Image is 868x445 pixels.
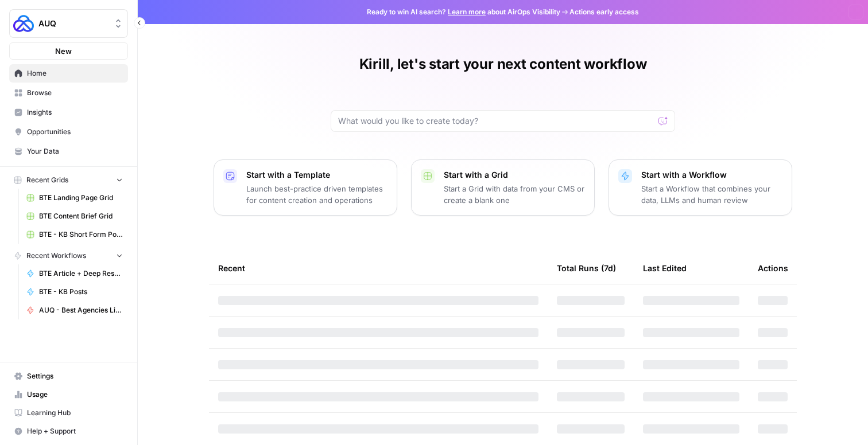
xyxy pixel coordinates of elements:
[26,251,86,261] span: Recent Workflows
[39,268,123,279] span: BTE Article + Deep Research
[21,264,128,283] a: BTE Article + Deep Research
[411,159,595,216] button: Start with a GridStart a Grid with data from your CMS or create a blank one
[9,247,128,264] button: Recent Workflows
[27,408,123,418] span: Learning Hub
[39,229,123,240] span: BTE - KB Short Form Posts Grid
[609,159,792,216] button: Start with a WorkflowStart a Workflow that combines your data, LLMs and human review
[367,7,560,17] span: Ready to win AI search? about AirOps Visibility
[13,13,34,34] img: AUQ Logo
[27,68,123,79] span: Home
[246,183,387,206] p: Launch best-practice driven templates for content creation and operations
[27,371,123,381] span: Settings
[27,107,123,118] span: Insights
[21,301,128,319] a: AUQ - Best Agencies Listicles
[21,283,128,301] a: BTE - KB Posts
[557,252,616,284] div: Total Runs (7d)
[641,169,782,181] p: Start with a Workflow
[9,64,128,83] a: Home
[39,305,123,315] span: AUQ - Best Agencies Listicles
[359,55,647,73] h1: Kirill, let's start your next content workflow
[21,225,128,244] a: BTE - KB Short Form Posts Grid
[9,9,128,38] button: Workspace: AUQ
[218,252,538,284] div: Recent
[38,18,108,29] span: AUQ
[9,422,128,440] button: Help + Support
[246,169,387,181] p: Start with a Template
[641,183,782,206] p: Start a Workflow that combines your data, LLMs and human review
[9,103,128,122] a: Insights
[448,7,486,16] a: Learn more
[9,84,128,102] a: Browse
[758,252,788,284] div: Actions
[214,159,397,216] button: Start with a TemplateLaunch best-practice driven templates for content creation and operations
[27,389,123,400] span: Usage
[444,169,585,181] p: Start with a Grid
[9,42,128,60] button: New
[55,45,72,57] span: New
[9,385,128,404] a: Usage
[569,7,639,17] span: Actions early access
[9,367,128,385] a: Settings
[27,127,123,137] span: Opportunities
[9,123,128,141] a: Opportunities
[27,146,123,157] span: Your Data
[21,207,128,225] a: BTE Content Brief Grid
[21,189,128,207] a: BTE Landing Page Grid
[39,211,123,221] span: BTE Content Brief Grid
[9,142,128,161] a: Your Data
[39,193,123,203] span: BTE Landing Page Grid
[338,115,654,127] input: What would you like to create today?
[27,88,123,98] span: Browse
[27,426,123,436] span: Help + Support
[444,183,585,206] p: Start a Grid with data from your CMS or create a blank one
[9,171,128,189] button: Recent Grids
[26,175,68,185] span: Recent Grids
[643,252,687,284] div: Last Edited
[39,287,123,297] span: BTE - KB Posts
[9,404,128,422] a: Learning Hub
